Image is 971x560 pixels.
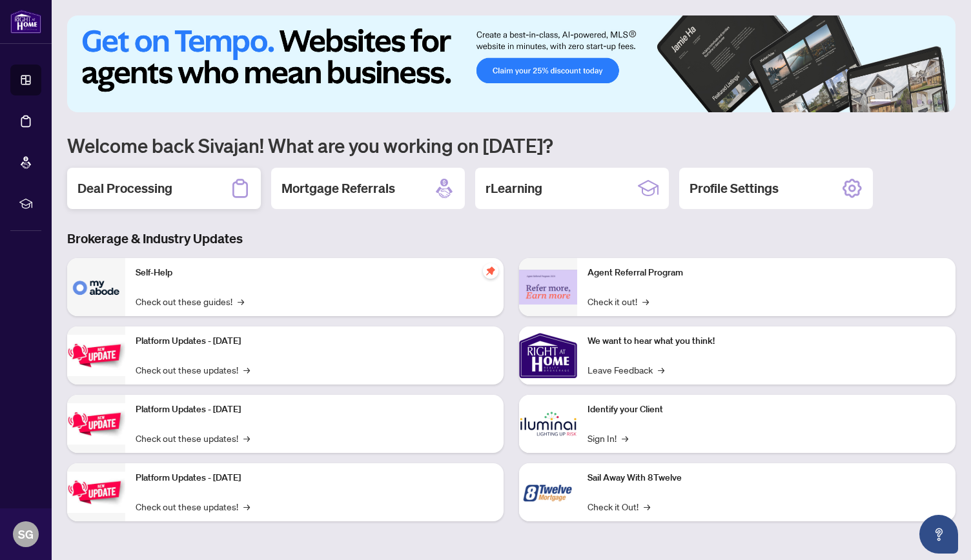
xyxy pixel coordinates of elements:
button: 6 [937,99,943,105]
img: Self-Help [67,258,125,316]
button: Open asap [919,515,958,554]
p: Sail Away With 8Twelve [588,471,945,485]
span: → [238,294,244,308]
span: → [243,499,250,514]
span: → [658,363,664,377]
button: 1 [870,99,891,105]
button: 4 [917,99,922,105]
h2: Deal Processing [77,179,172,197]
img: Slide 0 [67,15,956,112]
a: Check it Out!→ [588,499,650,514]
span: SG [18,525,34,543]
h2: Mortgage Referrals [281,179,395,197]
p: Platform Updates - [DATE] [136,334,493,348]
img: Platform Updates - July 21, 2025 [67,335,125,375]
h1: Welcome back Sivajan! What are you working on [DATE]? [67,133,956,157]
img: Sail Away With 8Twelve [519,463,577,521]
a: Sign In!→ [588,431,628,445]
button: 3 [906,99,912,105]
h2: Profile Settings [690,179,779,197]
a: Leave Feedback→ [588,363,664,377]
a: Check out these updates!→ [136,431,250,445]
p: Platform Updates - [DATE] [136,403,493,417]
span: → [644,499,650,514]
img: We want to hear what you think! [519,326,577,385]
span: pushpin [483,263,498,279]
p: Self-Help [136,266,493,280]
h2: rLearning [486,179,542,197]
img: Platform Updates - July 8, 2025 [67,403,125,444]
p: We want to hear what you think! [588,334,945,348]
a: Check out these guides!→ [136,294,244,308]
img: Platform Updates - June 23, 2025 [67,472,125,512]
a: Check out these updates!→ [136,499,250,514]
img: logo [10,10,41,34]
a: Check it out!→ [588,294,649,308]
img: Agent Referral Program [519,270,577,305]
span: → [243,363,250,377]
p: Platform Updates - [DATE] [136,471,493,485]
a: Check out these updates!→ [136,363,250,377]
span: → [642,294,649,308]
button: 5 [927,99,932,105]
h3: Brokerage & Industry Updates [67,230,956,248]
button: 2 [896,99,901,105]
p: Agent Referral Program [588,266,945,280]
span: → [622,431,628,445]
p: Identify your Client [588,403,945,417]
span: → [243,431,250,445]
img: Identify your Client [519,395,577,453]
